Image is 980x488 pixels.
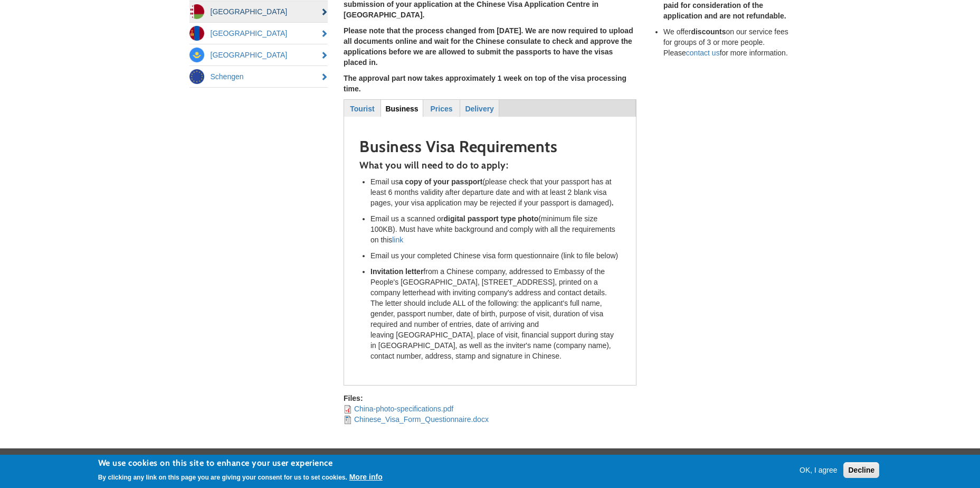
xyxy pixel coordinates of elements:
[461,100,498,116] a: Delivery
[189,66,328,87] a: Schengen
[795,465,842,475] button: OK, I agree
[691,27,726,36] strong: discounts
[354,415,489,424] a: Chinese_Visa_Form_Questionnaire.docx
[370,266,621,361] li: from a Chinese company, addressed to Embassy of the People's [GEOGRAPHIC_DATA], [STREET_ADDRESS],...
[189,23,328,44] a: [GEOGRAPHIC_DATA]
[344,416,352,424] img: application/vnd.openxmlformats-officedocument.wordprocessingml.document
[345,100,380,116] a: Tourist
[354,405,453,413] a: China-photo-specifications.pdf
[370,213,621,245] li: Email us a scanned or (minimum file size 100KB). Must have white background and comply with all t...
[370,250,621,261] li: Email us your completed Chinese visa form questionnaire (link to file below)
[431,105,453,113] strong: Prices
[98,457,383,469] h2: We use cookies on this site to enhance your user experience
[344,26,633,67] strong: Please note that the process changed from [DATE]. We are now required to upload all documents onl...
[399,177,483,186] strong: a copy of your passport
[465,105,493,113] strong: Delivery
[344,74,626,93] strong: The approval part now takes approximately 1 week on top of the visa processing time.
[349,472,383,482] button: More info
[392,236,403,244] a: link
[350,105,374,113] strong: Tourist
[385,105,418,113] strong: Business
[344,405,352,414] img: application/pdf
[612,199,614,207] strong: .
[359,161,621,171] h4: What you will need to do to apply:
[381,100,423,116] a: Business
[663,26,791,58] li: We offer on our service fees for groups of 3 or more people. Please for more information.
[370,267,423,276] strong: Invitation letter
[359,138,621,155] h2: Business Visa Requirements
[98,474,347,481] p: By clicking any link on this page you are giving your consent for us to set cookies.
[444,214,539,223] strong: digital passport type photo
[843,462,879,478] button: Decline
[344,393,636,403] div: Files:
[189,44,328,65] a: [GEOGRAPHIC_DATA]
[686,49,720,57] a: contact us
[424,100,459,116] a: Prices
[189,1,328,22] a: [GEOGRAPHIC_DATA]
[370,176,621,208] li: Email us (please check that your passport has at least 6 months validity after departure date and...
